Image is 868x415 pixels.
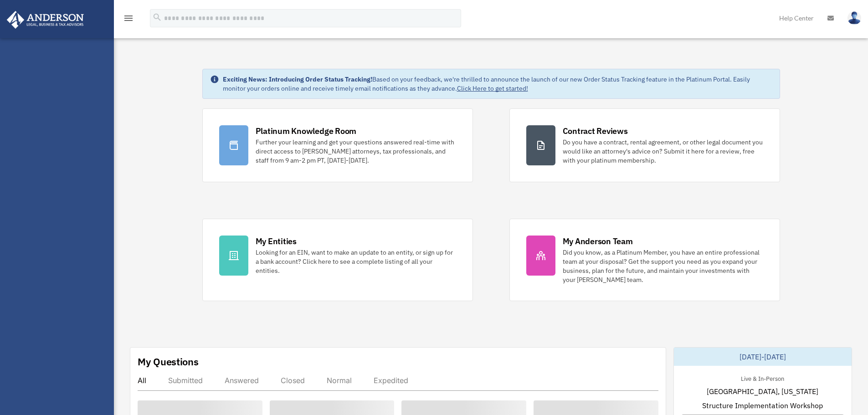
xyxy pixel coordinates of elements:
[281,376,305,385] div: Closed
[202,108,473,182] a: Platinum Knowledge Room Further your learning and get your questions answered real-time with dire...
[152,12,162,22] i: search
[563,125,628,137] div: Contract Reviews
[223,75,772,93] div: Based on your feedback, we're thrilled to announce the launch of our new Order Status Tracking fe...
[707,386,818,397] span: [GEOGRAPHIC_DATA], [US_STATE]
[225,376,259,385] div: Answered
[223,75,372,83] strong: Exciting News: Introducing Order Status Tracking!
[256,248,456,275] div: Looking for an EIN, want to make an update to an entity, or sign up for a bank account? Click her...
[123,13,134,24] i: menu
[374,376,408,385] div: Expedited
[168,376,203,385] div: Submitted
[563,248,763,284] div: Did you know, as a Platinum Member, you have an entire professional team at your disposal? Get th...
[4,11,87,29] img: Anderson Advisors Platinum Portal
[256,236,297,247] div: My Entities
[674,348,852,366] div: [DATE]-[DATE]
[563,138,763,165] div: Do you have a contract, rental agreement, or other legal document you would like an attorney's ad...
[509,219,780,301] a: My Anderson Team Did you know, as a Platinum Member, you have an entire professional team at your...
[256,138,456,165] div: Further your learning and get your questions answered real-time with direct access to [PERSON_NAM...
[138,355,199,369] div: My Questions
[847,11,861,25] img: User Pic
[563,236,633,247] div: My Anderson Team
[202,219,473,301] a: My Entities Looking for an EIN, want to make an update to an entity, or sign up for a bank accoun...
[509,108,780,182] a: Contract Reviews Do you have a contract, rental agreement, or other legal document you would like...
[734,373,791,383] div: Live & In-Person
[702,400,823,411] span: Structure Implementation Workshop
[457,84,528,92] a: Click Here to get started!
[123,16,134,24] a: menu
[138,376,146,385] div: All
[327,376,352,385] div: Normal
[256,125,357,137] div: Platinum Knowledge Room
